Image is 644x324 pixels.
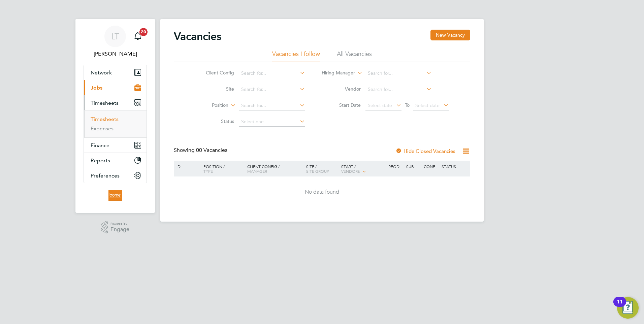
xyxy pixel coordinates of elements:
[239,101,305,110] input: Search for...
[91,116,119,122] a: Timesheets
[131,26,144,47] a: 20
[322,86,361,92] label: Vendor
[203,168,213,174] span: Type
[110,221,129,227] span: Powered by
[190,102,228,109] label: Position
[365,85,432,94] input: Search for...
[405,161,422,172] div: Sub
[306,168,329,174] span: Site Group
[387,161,404,172] div: Reqd
[341,168,360,174] span: Vendors
[365,69,432,78] input: Search for...
[84,95,147,110] button: Timesheets
[415,102,440,108] span: Select date
[91,125,114,132] a: Expenses
[175,189,469,196] div: No data found
[175,161,198,172] div: ID
[239,85,305,94] input: Search for...
[101,221,130,234] a: Powered byEngage
[440,161,469,172] div: Status
[246,161,304,177] div: Client Config /
[316,70,355,76] label: Hiring Manager
[196,147,227,154] span: 00 Vacancies
[84,26,147,58] a: LT[PERSON_NAME]
[368,102,392,108] span: Select date
[91,172,120,179] span: Preferences
[195,70,234,76] label: Client Config
[84,50,147,58] span: Luana Tarniceru
[91,100,119,106] span: Timesheets
[337,50,372,62] li: All Vacancies
[422,161,440,172] div: Conf
[174,30,221,43] h2: Vacancies
[91,142,109,149] span: Finance
[139,28,148,36] span: 20
[195,86,234,92] label: Site
[617,302,623,311] div: 11
[84,153,147,168] button: Reports
[304,161,340,177] div: Site /
[91,157,110,164] span: Reports
[84,110,147,137] div: Timesheets
[111,32,119,41] span: LT
[272,50,320,62] li: Vacancies I follow
[84,138,147,153] button: Finance
[322,102,361,108] label: Start Date
[239,117,305,127] input: Select one
[110,227,129,232] span: Engage
[403,101,412,109] span: To
[91,69,112,76] span: Network
[395,148,455,154] label: Hide Closed Vacancies
[84,190,147,201] a: Go to home page
[75,19,155,213] nav: Main navigation
[84,80,147,95] button: Jobs
[340,161,387,177] div: Start /
[84,65,147,80] button: Network
[195,118,234,124] label: Status
[239,69,305,78] input: Search for...
[198,161,246,177] div: Position /
[174,147,229,154] div: Showing
[430,30,470,40] button: New Vacancy
[108,190,122,201] img: borneltd-logo-retina.png
[617,297,639,319] button: Open Resource Center, 11 new notifications
[247,168,267,174] span: Manager
[84,168,147,183] button: Preferences
[91,85,102,91] span: Jobs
